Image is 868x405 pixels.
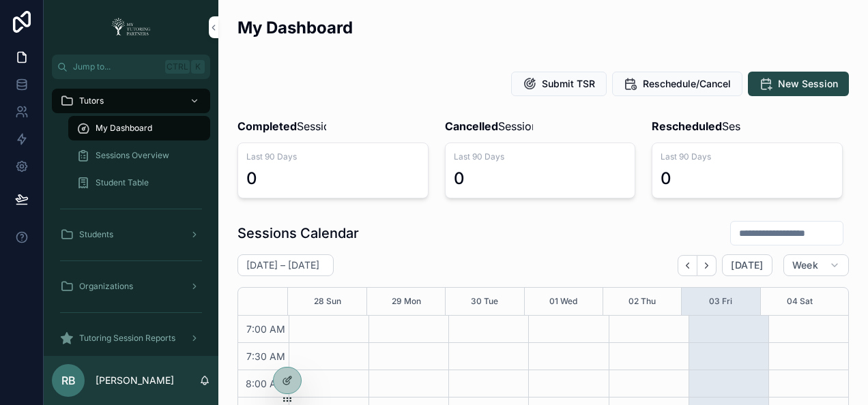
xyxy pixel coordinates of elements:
[44,79,218,356] div: scrollable content
[612,72,742,96] button: Reschedule/Cancel
[722,254,772,276] button: [DATE]
[787,288,813,315] button: 04 Sat
[661,168,671,190] div: 0
[652,119,722,133] strong: Rescheduled
[697,255,717,276] button: Next
[242,378,289,389] span: 8:00 AM
[678,255,697,276] button: Back
[243,350,289,362] span: 7:30 AM
[79,229,113,240] span: Students
[792,259,818,271] span: Week
[246,168,257,190] div: 0
[107,16,155,38] img: App logo
[731,259,763,271] span: [DATE]
[61,372,76,389] span: RB
[73,61,160,72] span: Jump to...
[52,55,210,79] button: Jump to...CtrlK
[542,77,595,91] span: Submit TSR
[96,150,169,161] span: Sessions Overview
[661,151,834,162] span: Last 90 Days
[237,224,359,243] h1: Sessions Calendar
[549,288,577,315] button: 01 Wed
[314,288,341,315] button: 28 Sun
[454,168,465,190] div: 0
[628,288,656,315] button: 02 Thu
[237,118,326,134] span: Sessions
[471,288,498,315] button: 30 Tue
[79,95,104,106] span: Tutors
[445,119,498,133] strong: Cancelled
[783,254,849,276] button: Week
[68,143,210,168] a: Sessions Overview
[392,288,421,315] button: 29 Mon
[52,222,210,247] a: Students
[709,288,732,315] button: 03 Fri
[165,60,190,74] span: Ctrl
[68,116,210,140] a: My Dashboard
[237,119,297,133] strong: Completed
[52,89,210,113] a: Tutors
[96,123,152,134] span: My Dashboard
[246,151,420,162] span: Last 90 Days
[237,16,353,39] h2: My Dashboard
[243,323,289,335] span: 7:00 AM
[79,333,175,344] span: Tutoring Session Reports
[511,72,607,96] button: Submit TSR
[52,326,210,350] a: Tutoring Session Reports
[68,170,210,195] a: Student Table
[79,281,133,292] span: Organizations
[96,374,174,387] p: [PERSON_NAME]
[454,151,627,162] span: Last 90 Days
[748,72,849,96] button: New Session
[778,77,838,91] span: New Session
[192,61,203,72] span: K
[52,274,210,299] a: Organizations
[445,118,534,134] span: Sessions
[246,258,319,272] h2: [DATE] – [DATE]
[652,118,740,134] span: Sessions
[96,177,149,188] span: Student Table
[643,77,731,91] span: Reschedule/Cancel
